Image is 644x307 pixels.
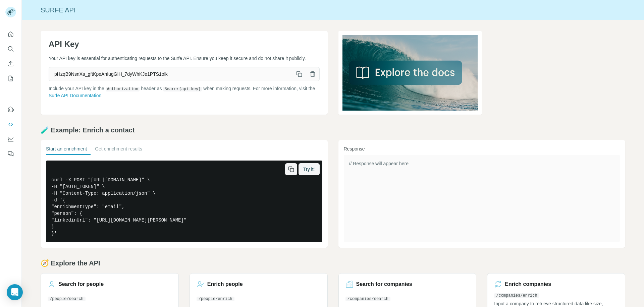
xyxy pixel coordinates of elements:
a: Surfe API Documentation [49,93,101,98]
p: Your API key is essential for authenticating requests to the Surfe API. Ensure you keep it secure... [49,55,320,62]
h2: 🧪 Example: Enrich a contact [41,125,625,135]
button: My lists [5,72,16,84]
p: Include your API key in the header as when making requests. For more information, visit the . [49,85,320,99]
button: Use Surfe API [5,118,16,130]
h1: API Key [49,39,320,50]
button: Start an enrichment [46,145,87,155]
code: /companies/search [345,297,390,301]
span: // Response will appear here [349,161,409,166]
h3: Response [344,145,620,152]
button: Use Surfe on LinkedIn [5,104,16,116]
h3: Search for people [58,280,104,288]
span: Try it! [303,166,315,173]
button: Try it! [299,163,319,175]
button: Quick start [5,28,16,40]
pre: curl -X POST "[URL][DOMAIN_NAME]" \ -H "[AUTH_TOKEN]" \ -H "Content-Type: application/json" \ -d ... [46,161,322,242]
button: Enrich CSV [5,58,16,70]
button: Get enrichment results [95,145,142,155]
button: Feedback [5,148,16,160]
h3: Enrich people [207,280,243,288]
code: /people/search [48,297,86,301]
code: /people/enrich [197,297,234,301]
h3: Search for companies [356,280,412,288]
h3: Enrich companies [505,280,551,288]
code: Bearer {api-key} [163,87,202,91]
code: Authorization [106,87,140,91]
div: Open Intercom Messenger [7,284,23,300]
code: /companies/enrich [494,293,539,298]
button: Search [5,43,16,55]
div: Surfe API [22,5,644,15]
button: Dashboard [5,133,16,145]
h2: 🧭 Explore the API [41,258,625,268]
span: pHzqB9NsnXa_gftKpeAnIugGIH_7dyWhKJe1PTS1olk [49,68,292,80]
